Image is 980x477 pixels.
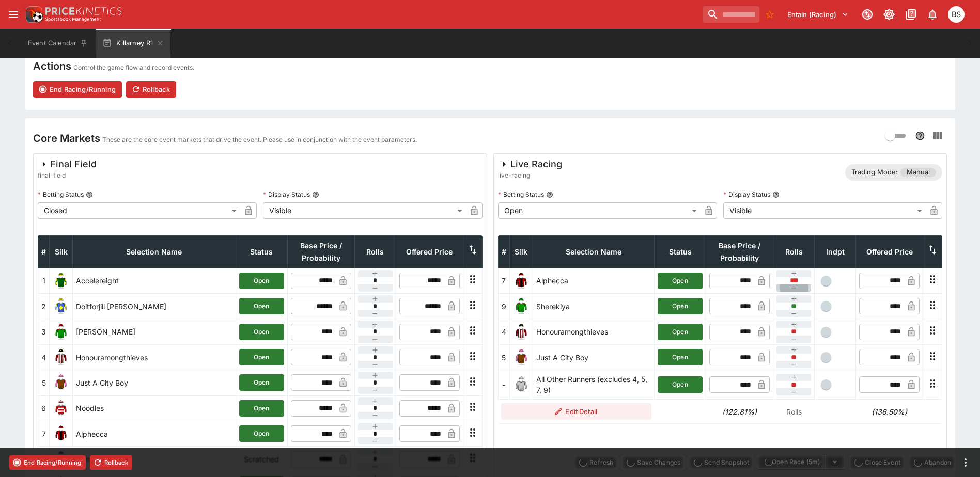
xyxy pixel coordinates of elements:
[498,268,509,293] td: 7
[781,6,855,23] button: Select Tenant
[498,158,562,170] div: Live Racing
[73,268,236,293] td: Accelereight
[513,349,530,365] img: runner 5
[38,294,50,319] td: 2
[533,344,655,370] td: Just A City Boy
[53,324,69,340] img: runner 3
[498,319,509,344] td: 4
[38,202,240,219] div: Closed
[38,395,50,421] td: 6
[655,235,706,268] th: Status
[263,190,310,199] p: Display Status
[498,294,509,319] td: 9
[658,273,703,289] button: Open
[761,6,778,23] button: No Bookmarks
[757,455,845,469] div: split button
[53,374,69,391] img: runner 5
[709,406,770,417] h6: (122.81%)
[73,294,236,319] td: Doitforjill [PERSON_NAME]
[73,344,236,370] td: Honouramongthieves
[533,294,655,319] td: Sherekiya
[73,319,236,344] td: [PERSON_NAME]
[513,298,530,314] img: runner 9
[38,170,97,181] span: final-field
[38,235,50,268] th: #
[73,235,236,268] th: Selection Name
[96,29,170,58] button: Killarney R1
[73,62,194,73] p: Control the game flow and record events.
[38,421,50,447] td: 7
[901,5,920,24] button: Documentation
[706,235,773,268] th: Base Price / Probability
[658,324,703,340] button: Open
[312,191,319,198] button: Display Status
[533,235,655,268] th: Selection Name
[498,190,544,199] p: Betting Status
[53,298,69,314] img: runner 2
[4,5,23,24] button: open drawer
[73,395,236,421] td: Noodles
[498,235,509,268] th: #
[53,349,69,365] img: runner 4
[513,324,530,340] img: runner 4
[533,319,655,344] td: Honouramongthieves
[53,400,69,417] img: runner 6
[73,370,236,395] td: Just A City Boy
[239,324,284,340] button: Open
[9,455,86,470] button: End Racing/Running
[239,400,284,417] button: Open
[658,376,703,393] button: Open
[498,170,562,181] span: live-racing
[38,190,84,199] p: Betting Status
[239,349,284,365] button: Open
[239,374,284,391] button: Open
[501,403,651,420] button: Edit Detail
[945,3,968,26] button: Brendan Scoble
[923,5,942,24] button: Notifications
[236,235,287,268] th: Status
[102,135,417,145] p: These are the core event markets that drive the event. Please use in conjunction with the event p...
[86,191,93,198] button: Betting Status
[33,132,100,145] h4: Core Markets
[858,5,877,24] button: Connected to PK
[22,29,94,58] button: Event Calendar
[856,235,923,268] th: Offered Price
[509,235,533,268] th: Silk
[880,5,898,24] button: Toggle light/dark mode
[33,81,122,98] button: End Racing/Running
[498,344,509,370] td: 5
[533,268,655,293] td: Alphecca
[239,273,284,289] button: Open
[354,235,396,268] th: Rolls
[263,202,465,219] div: Visible
[815,235,856,268] th: Independent
[38,319,50,344] td: 3
[900,167,936,178] span: Manual
[38,268,50,293] td: 1
[498,370,509,400] td: -
[90,455,132,470] button: Rollback
[73,447,236,472] td: Gemical
[776,406,812,417] p: Rolls
[703,6,759,23] input: search
[773,235,815,268] th: Rolls
[239,425,284,442] button: Open
[772,191,780,198] button: Display Status
[23,4,43,25] img: PriceKinetics Logo
[38,370,50,395] td: 5
[909,456,955,467] span: Mark an event as closed and abandoned.
[959,456,972,469] button: more
[73,421,236,447] td: Alphecca
[533,370,655,400] td: All Other Runners (excludes 4, 5, 7, 9)
[50,235,73,268] th: Silk
[53,425,69,442] img: runner 7
[513,273,530,289] img: runner 7
[33,59,71,73] h4: Actions
[658,349,703,365] button: Open
[239,298,284,314] button: Open
[396,235,463,268] th: Offered Price
[546,191,553,198] button: Betting Status
[38,158,97,170] div: Final Field
[723,190,770,199] p: Display Status
[38,447,50,472] td: 8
